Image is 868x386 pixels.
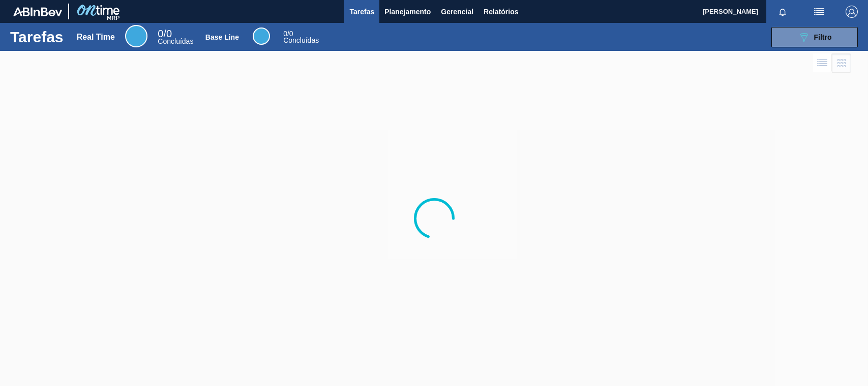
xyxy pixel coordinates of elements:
span: 0 [283,30,287,38]
div: Base Line [253,27,270,45]
button: Notificações [766,5,799,19]
h1: Tarefas [10,31,64,43]
span: Filtro [814,33,832,41]
div: Real Time [158,30,193,45]
div: Base Line [205,33,239,41]
span: Planejamento [384,6,431,18]
div: Real Time [125,25,147,47]
img: userActions [813,6,825,18]
div: Real Time [77,33,115,42]
span: 0 [158,28,163,39]
span: / 0 [158,28,172,39]
img: Logout [846,6,858,18]
div: Base Line [283,31,319,44]
span: Concluídas [158,37,193,45]
span: Relatórios [484,6,518,18]
img: TNhmsLtSVTkK8tSr43FrP2fwEKptu5GPRR3wAAAABJRU5ErkJggg== [13,7,62,16]
span: Gerencial [441,6,473,18]
span: Tarefas [349,6,374,18]
button: Filtro [771,27,858,47]
span: / 0 [283,30,293,38]
span: Concluídas [283,36,319,44]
